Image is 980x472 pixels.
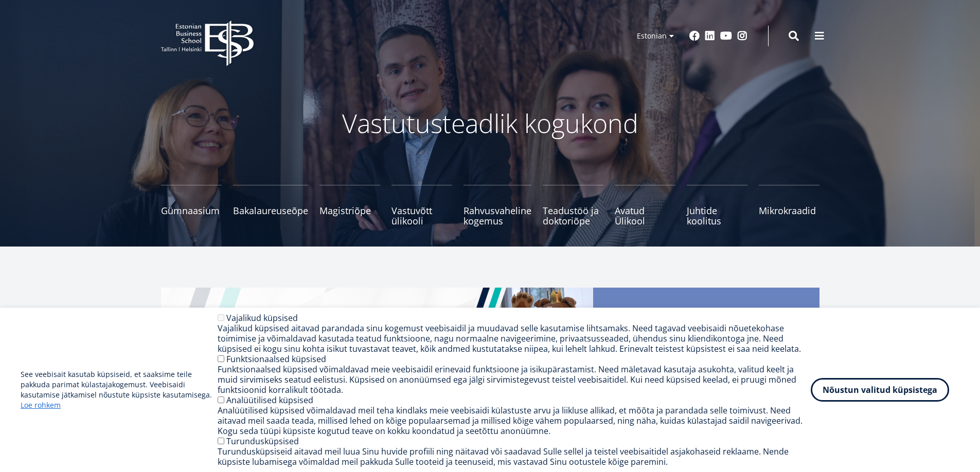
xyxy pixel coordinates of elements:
a: Loe rohkem [21,400,61,410]
a: Linkedin [705,31,715,41]
p: Vastutusteadlik kogukond [218,108,763,139]
label: Analüütilised küpsised [226,394,313,406]
a: Teadustöö ja doktoriõpe [543,185,603,226]
div: Vajalikud küpsised aitavad parandada sinu kogemust veebisaidil ja muudavad selle kasutamise lihts... [218,323,811,354]
a: Rahvusvaheline kogemus [464,185,531,226]
a: Magistriõpe [319,185,380,226]
span: Rahvusvaheline kogemus [464,205,531,226]
span: Magistriõpe [319,205,380,216]
label: Funktsionaalsed küpsised [226,353,326,365]
label: Turundusküpsised [226,436,299,447]
div: Turundusküpsiseid aitavad meil luua Sinu huvide profiili ning näitavad või saadavad Sulle sellel ... [218,446,811,467]
span: Avatud Ülikool [615,205,675,226]
span: Juhtide koolitus [687,205,747,226]
label: Vajalikud küpsised [226,312,298,324]
a: Gümnaasium [161,185,222,226]
a: Juhtide koolitus [687,185,747,226]
a: Bakalaureuseõpe [233,185,308,226]
a: Mikrokraadid [759,185,819,226]
span: Mikrokraadid [759,205,819,216]
span: Vastuvõtt ülikooli [391,205,452,226]
a: Instagram [737,31,747,41]
a: Youtube [720,31,732,41]
span: Bakalaureuseõpe [233,205,308,216]
div: Analüütilised küpsised võimaldavad meil teha kindlaks meie veebisaidi külastuste arvu ja liikluse... [218,405,811,436]
p: See veebisait kasutab küpsiseid, et saaksime teile pakkuda parimat külastajakogemust. Veebisaidi ... [21,369,218,410]
span: Gümnaasium [161,205,222,216]
a: Facebook [689,31,700,41]
a: Vastuvõtt ülikooli [391,185,452,226]
a: Avatud Ülikool [615,185,675,226]
button: Nõustun valitud küpsistega [811,378,949,402]
span: Teadustöö ja doktoriõpe [543,205,603,226]
div: Funktsionaalsed küpsised võimaldavad meie veebisaidil erinevaid funktsioone ja isikupärastamist. ... [218,364,811,395]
